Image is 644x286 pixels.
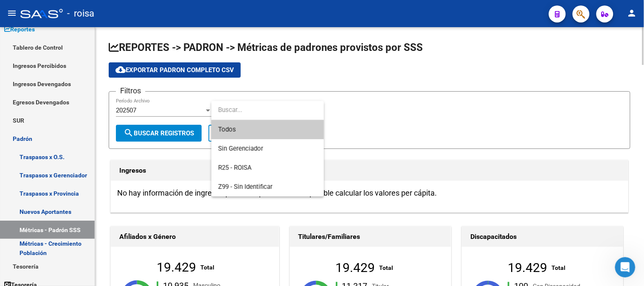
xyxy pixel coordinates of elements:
span: R25 - ROISA [218,164,252,171]
input: dropdown search [211,100,324,119]
span: Z99 - Sin Identificar [218,183,273,191]
iframe: Intercom live chat [615,257,636,278]
span: Sin Gerenciador [218,145,263,152]
span: Todos [218,120,317,139]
